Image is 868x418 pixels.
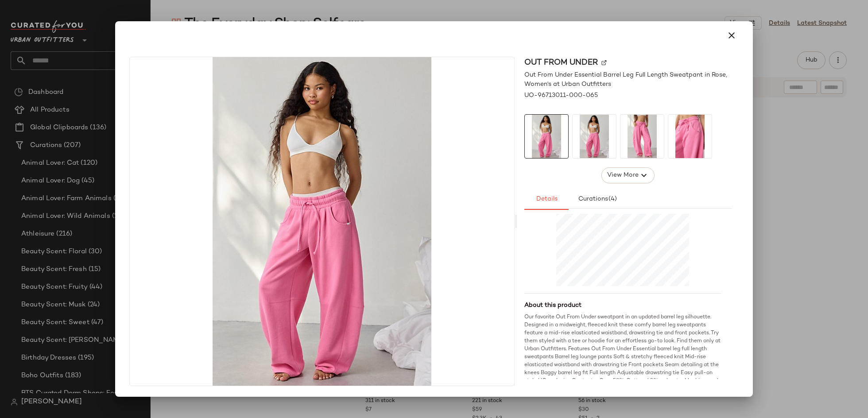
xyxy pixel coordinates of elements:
img: 96713011_065_b4 [668,115,712,158]
img: 96713011_065_b2 [525,115,568,158]
img: 96713011_065_b2 [573,115,616,158]
button: View More [601,167,655,183]
span: Details [535,196,557,203]
span: Curations [578,196,617,203]
span: View More [607,170,639,181]
span: Out From Under Essential Barrel Leg Full Length Sweatpant in Rose, Women's at Urban Outfitters [524,70,732,89]
div: About this product [524,301,721,310]
img: 96713011_065_b2 [130,57,514,386]
span: UO-96713011-000-065 [524,91,598,100]
img: 96713011_065_b3 [620,115,664,158]
img: svg%3e [601,60,607,66]
span: (4) [608,196,617,203]
span: Out From Under [524,57,598,69]
div: Our favorite Out From Under sweatpant in an updated barrel leg silhouette. Designed in a midweigh... [524,313,721,417]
